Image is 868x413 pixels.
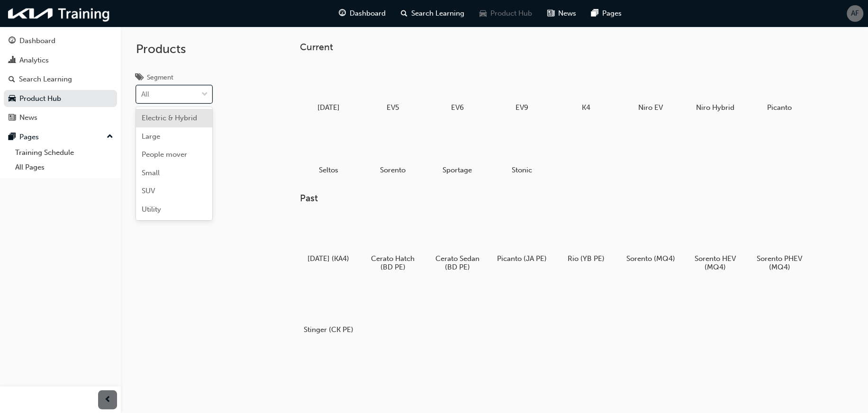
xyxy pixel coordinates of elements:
[755,103,805,112] h5: Picanto
[107,131,113,143] span: up-icon
[540,4,584,23] a: news-iconNews
[364,212,421,275] a: Cerato Hatch (BD PE)
[558,60,615,115] a: K4
[11,145,117,160] a: Training Schedule
[11,160,117,175] a: All Pages
[493,212,550,267] a: Picanto (JA PE)
[433,254,482,271] h5: Cerato Sedan (BD PE)
[751,212,808,275] a: Sorento PHEV (MQ4)
[9,75,15,84] span: search-icon
[304,325,353,334] h5: Stinger (CK PE)
[104,394,111,406] span: prev-icon
[350,8,386,19] span: Dashboard
[497,254,547,263] h5: Picanto (JA PE)
[331,4,393,23] a: guage-iconDashboard
[300,283,357,338] a: Stinger (CK PE)
[304,254,353,263] h5: [DATE] (KA4)
[558,8,576,19] span: News
[300,212,357,267] a: [DATE] (KA4)
[490,8,532,19] span: Product Hub
[300,60,357,115] a: [DATE]
[9,37,16,45] span: guage-icon
[19,74,72,85] div: Search Learning
[493,60,550,115] a: EV9
[368,166,418,174] h5: Sorento
[4,32,117,50] a: Dashboard
[690,254,740,271] h5: Sorento HEV (MQ4)
[561,254,611,263] h5: Rio (YB PE)
[393,4,472,23] a: search-iconSearch Learning
[364,60,421,115] a: EV5
[4,71,117,88] a: Search Learning
[141,89,149,100] div: All
[304,103,353,112] h5: [DATE]
[142,132,160,141] span: Large
[429,60,486,115] a: EV6
[5,4,114,23] img: kia-training
[136,74,143,82] span: tags-icon
[429,123,486,178] a: Sportage
[304,166,353,174] h5: Seltos
[142,187,155,195] span: SUV
[602,8,622,19] span: Pages
[626,103,676,112] h5: Niro EV
[429,212,486,275] a: Cerato Sedan (BD PE)
[433,166,482,174] h5: Sportage
[4,128,117,146] button: Pages
[497,103,547,112] h5: EV9
[9,133,16,142] span: pages-icon
[755,254,805,271] h5: Sorento PHEV (MQ4)
[4,30,117,128] button: DashboardAnalyticsSearch LearningProduct HubNews
[368,254,418,271] h5: Cerato Hatch (BD PE)
[479,8,487,19] span: car-icon
[142,169,160,177] span: Small
[368,103,418,112] h5: EV5
[497,166,547,174] h5: Stonic
[300,42,838,53] h3: Current
[547,8,554,19] span: news-icon
[364,123,421,178] a: Sorento
[851,8,859,19] span: AF
[19,36,55,46] div: Dashboard
[591,8,598,19] span: pages-icon
[9,114,16,122] span: news-icon
[493,123,550,178] a: Stonic
[19,132,39,143] div: Pages
[687,60,743,115] a: Niro Hybrid
[201,89,208,101] span: down-icon
[142,150,187,159] span: People mover
[4,90,117,108] a: Product Hub
[411,8,464,19] span: Search Learning
[9,95,16,103] span: car-icon
[4,109,117,126] a: News
[142,205,161,214] span: Utility
[19,55,49,66] div: Analytics
[626,254,676,263] h5: Sorento (MQ4)
[300,193,838,204] h3: Past
[472,4,540,23] a: car-iconProduct Hub
[561,103,611,112] h5: K4
[847,5,863,22] button: AF
[142,114,197,122] span: Electric & Hybrid
[622,212,679,267] a: Sorento (MQ4)
[401,8,407,19] span: search-icon
[136,42,212,57] h2: Products
[4,52,117,69] a: Analytics
[19,112,37,123] div: News
[433,103,482,112] h5: EV6
[558,212,615,267] a: Rio (YB PE)
[687,212,743,275] a: Sorento HEV (MQ4)
[690,103,740,112] h5: Niro Hybrid
[9,56,16,65] span: chart-icon
[751,60,808,115] a: Picanto
[147,73,173,82] div: Segment
[622,60,679,115] a: Niro EV
[300,123,357,178] a: Seltos
[584,4,629,23] a: pages-iconPages
[339,8,346,19] span: guage-icon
